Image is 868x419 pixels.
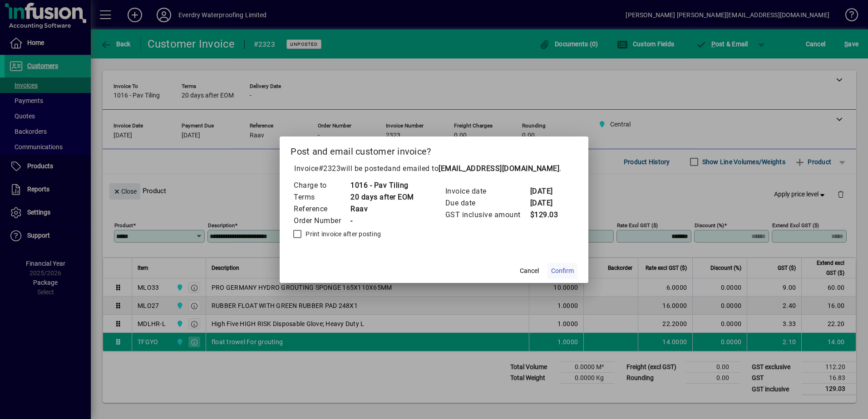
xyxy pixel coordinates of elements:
td: 1016 - Pav Tiling [350,180,414,191]
td: 20 days after EOM [350,191,414,203]
label: Print invoice after posting [304,229,381,239]
h2: Post and email customer invoice? [280,136,588,163]
td: Invoice date [445,185,530,197]
td: Raav [350,203,414,215]
span: #2323 [319,164,341,173]
td: GST inclusive amount [445,209,530,221]
td: Charge to [293,180,350,191]
td: Reference [293,203,350,215]
b: [EMAIL_ADDRESS][DOMAIN_NAME] [439,164,559,173]
button: Cancel [515,263,544,279]
td: Due date [445,197,530,209]
td: $129.03 [530,209,566,221]
td: Order Number [293,215,350,227]
td: Terms [293,191,350,203]
td: [DATE] [530,185,566,197]
span: and emailed to [388,164,559,173]
td: - [350,215,414,227]
p: Invoice will be posted . [291,163,577,174]
span: Cancel [520,266,539,276]
span: Confirm [551,266,574,276]
button: Confirm [547,263,577,279]
td: [DATE] [530,197,566,209]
